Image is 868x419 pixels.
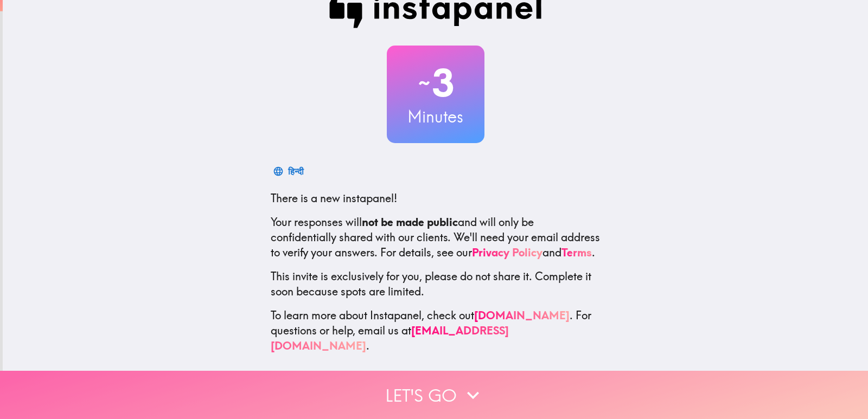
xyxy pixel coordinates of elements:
[417,67,432,99] span: ~
[271,191,397,205] span: There is a new instapanel!
[387,105,484,128] h3: Minutes
[561,246,592,259] a: Terms
[271,269,601,299] p: This invite is exclusively for you, please do not share it. Complete it soon because spots are li...
[271,215,601,260] p: Your responses will and will only be confidentially shared with our clients. We'll need your emai...
[362,215,458,229] b: not be made public
[271,324,509,352] a: [EMAIL_ADDRESS][DOMAIN_NAME]
[472,246,542,259] a: Privacy Policy
[271,160,308,182] button: हिन्दी
[288,164,304,179] div: हिन्दी
[474,308,570,322] a: [DOMAIN_NAME]
[271,308,601,353] p: To learn more about Instapanel, check out . For questions or help, email us at .
[387,61,484,105] h2: 3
